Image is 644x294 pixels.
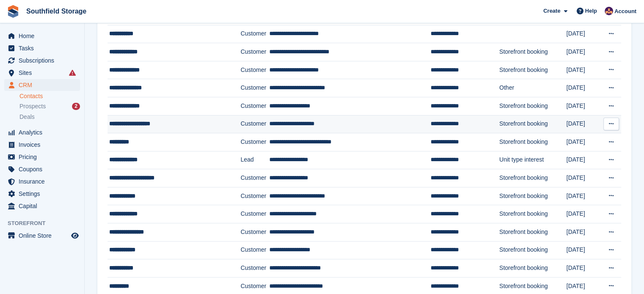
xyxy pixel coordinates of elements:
[240,133,269,151] td: Customer
[567,187,601,205] td: [DATE]
[499,241,566,259] td: Storefront booking
[567,115,601,133] td: [DATE]
[499,187,566,205] td: Storefront booking
[567,97,601,115] td: [DATE]
[4,30,80,42] a: menu
[4,230,80,242] a: menu
[499,79,566,97] td: Other
[499,133,566,151] td: Storefront booking
[23,4,90,18] a: Southfield Storage
[240,97,269,115] td: Customer
[4,42,80,54] a: menu
[7,5,19,18] img: stora-icon-8386f47178a22dfd0bd8f6a31ec36ba5ce8667c1dd55bd0f319d3a0aa187defe.svg
[240,241,269,259] td: Customer
[19,55,69,66] span: Subscriptions
[19,113,80,121] a: Deals
[8,219,84,228] span: Storefront
[19,113,35,121] span: Deals
[19,30,69,42] span: Home
[4,67,80,79] a: menu
[499,223,566,242] td: Storefront booking
[567,79,601,97] td: [DATE]
[499,151,566,169] td: Unit type interest
[19,163,69,175] span: Coupons
[585,7,597,15] span: Help
[19,188,69,200] span: Settings
[240,43,269,61] td: Customer
[499,169,566,187] td: Storefront booking
[19,92,80,100] a: Contacts
[19,176,69,187] span: Insurance
[19,102,80,111] a: Prospects 2
[4,151,80,163] a: menu
[567,205,601,223] td: [DATE]
[4,139,80,151] a: menu
[4,126,80,138] a: menu
[240,151,269,169] td: Lead
[4,176,80,187] a: menu
[240,259,269,278] td: Customer
[19,230,69,242] span: Online Store
[72,103,80,110] div: 2
[240,187,269,205] td: Customer
[499,97,566,115] td: Storefront booking
[605,7,613,15] img: Sharon Law
[567,151,601,169] td: [DATE]
[614,7,636,16] span: Account
[4,188,80,200] a: menu
[240,61,269,79] td: Customer
[19,67,69,79] span: Sites
[240,79,269,97] td: Customer
[19,102,46,110] span: Prospects
[499,205,566,223] td: Storefront booking
[70,231,80,241] a: Preview store
[567,169,601,187] td: [DATE]
[499,259,566,278] td: Storefront booking
[4,55,80,66] a: menu
[240,205,269,223] td: Customer
[567,61,601,79] td: [DATE]
[69,69,76,76] i: Smart entry sync failures have occurred
[19,126,69,138] span: Analytics
[499,61,566,79] td: Storefront booking
[240,223,269,242] td: Customer
[543,7,560,15] span: Create
[567,43,601,61] td: [DATE]
[567,223,601,242] td: [DATE]
[567,241,601,259] td: [DATE]
[19,42,69,54] span: Tasks
[4,79,80,91] a: menu
[19,200,69,212] span: Capital
[499,115,566,133] td: Storefront booking
[19,151,69,163] span: Pricing
[4,200,80,212] a: menu
[240,115,269,133] td: Customer
[567,259,601,278] td: [DATE]
[19,79,69,91] span: CRM
[240,169,269,187] td: Customer
[567,25,601,43] td: [DATE]
[499,43,566,61] td: Storefront booking
[567,133,601,151] td: [DATE]
[19,139,69,151] span: Invoices
[4,163,80,175] a: menu
[240,25,269,43] td: Customer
